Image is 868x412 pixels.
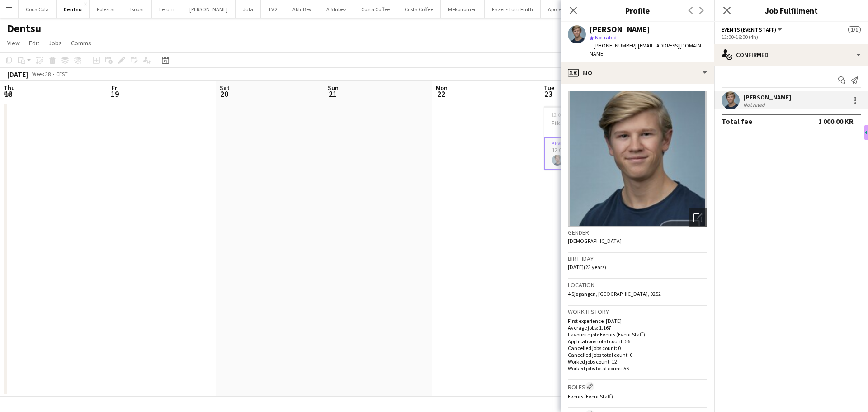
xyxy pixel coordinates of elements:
span: Thu [4,84,15,92]
h1: Dentsu [7,22,41,35]
span: 18 [2,89,15,99]
span: Fri [112,84,119,92]
div: [PERSON_NAME] [590,25,650,33]
app-card-role: Events (Event Staff)1/112:00-16:00 (4h)[PERSON_NAME] [544,137,645,170]
p: Applications total count: 56 [568,338,707,345]
span: Week 38 [30,71,52,77]
span: 19 [110,89,119,99]
h3: Birthday [568,255,707,263]
div: CEST [56,71,68,77]
h3: Job Fulfilment [714,5,868,16]
span: Events (Event Staff) [722,26,776,33]
p: Cancelled jobs count: 0 [568,345,707,351]
span: 20 [218,89,230,99]
span: Sun [328,84,339,92]
div: Total fee [722,117,752,126]
div: [PERSON_NAME] [743,93,791,101]
button: AB Inbev [319,0,354,18]
a: Comms [67,37,95,49]
button: Polestar [90,0,123,18]
span: Jobs [48,39,62,47]
div: Open photos pop-in [689,208,707,227]
span: Not rated [595,34,617,41]
h3: Fiks av grill [544,119,645,127]
button: [PERSON_NAME] [182,0,236,18]
button: Jula [236,0,261,18]
p: First experience: [DATE] [568,317,707,324]
h3: Location [568,281,707,289]
a: View [4,37,24,49]
span: Comms [71,39,91,47]
div: [DATE] [7,70,28,79]
button: Events (Event Staff) [722,26,783,33]
a: Jobs [45,37,66,49]
button: Fazer - Tutti Frutti [485,0,541,18]
p: Worked jobs count: 12 [568,358,707,365]
button: Costa Coffee [397,0,441,18]
span: Events (Event Staff) [568,393,613,400]
span: 12:00-16:00 (4h) [551,111,588,118]
div: Bio [561,62,714,84]
button: Dentsu [57,0,90,18]
app-job-card: 12:00-16:00 (4h)1/1Fiks av grill1 RoleEvents (Event Staff)1/112:00-16:00 (4h)[PERSON_NAME] [544,106,645,170]
button: Mekonomen [441,0,485,18]
h3: Roles [568,382,707,391]
div: 12:00-16:00 (4h) [722,33,861,40]
span: Edit [29,39,39,47]
button: AbInBev [285,0,319,18]
h3: Gender [568,228,707,237]
span: Mon [436,84,448,92]
p: Average jobs: 1.167 [568,324,707,331]
p: Worked jobs total count: 56 [568,365,707,372]
p: Favourite job: Events (Event Staff) [568,331,707,338]
span: 23 [542,89,554,99]
div: Confirmed [714,44,868,66]
span: 4 Sjøgangen, [GEOGRAPHIC_DATA], 0252 [568,290,661,297]
span: Sat [220,84,230,92]
p: Cancelled jobs total count: 0 [568,351,707,358]
button: Apotek 1 [541,0,575,18]
button: Costa Coffee [354,0,397,18]
span: | [EMAIL_ADDRESS][DOMAIN_NAME] [590,42,704,57]
img: Crew avatar or photo [568,91,707,227]
span: t. [PHONE_NUMBER] [590,42,637,49]
div: Not rated [743,101,767,108]
span: 21 [326,89,339,99]
div: 1 000.00 KR [818,117,854,126]
span: 22 [434,89,448,99]
button: Coca Cola [19,0,57,18]
h3: Profile [561,5,714,16]
span: 1/1 [848,26,861,33]
button: Lerum [152,0,182,18]
span: Tue [544,84,554,92]
a: Edit [25,37,43,49]
h3: Work history [568,308,707,316]
button: TV 2 [261,0,285,18]
span: [DEMOGRAPHIC_DATA] [568,237,622,244]
span: [DATE] (23 years) [568,264,606,270]
span: View [7,39,20,47]
button: Isobar [123,0,152,18]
